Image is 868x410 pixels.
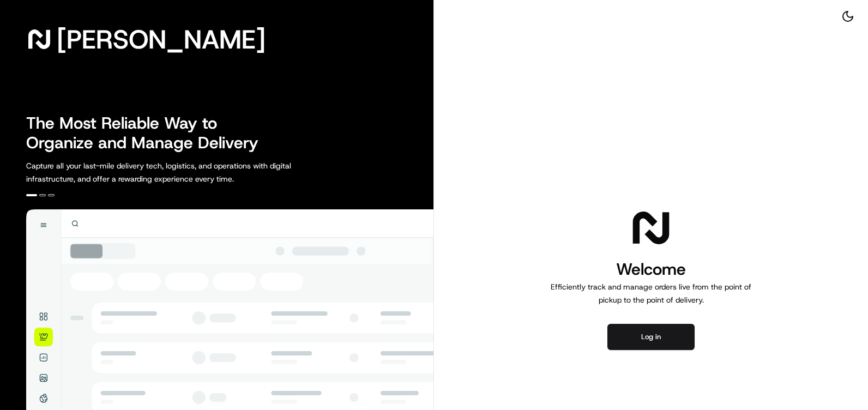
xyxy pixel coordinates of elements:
p: Efficiently track and manage orders live from the point of pickup to the point of delivery. [546,280,756,306]
p: Capture all your last-mile delivery tech, logistics, and operations with digital infrastructure, ... [26,159,340,185]
h1: Welcome [546,258,756,280]
h2: The Most Reliable Way to Organize and Manage Delivery [26,113,270,153]
button: Log in [607,324,695,350]
span: [PERSON_NAME] [57,28,266,50]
